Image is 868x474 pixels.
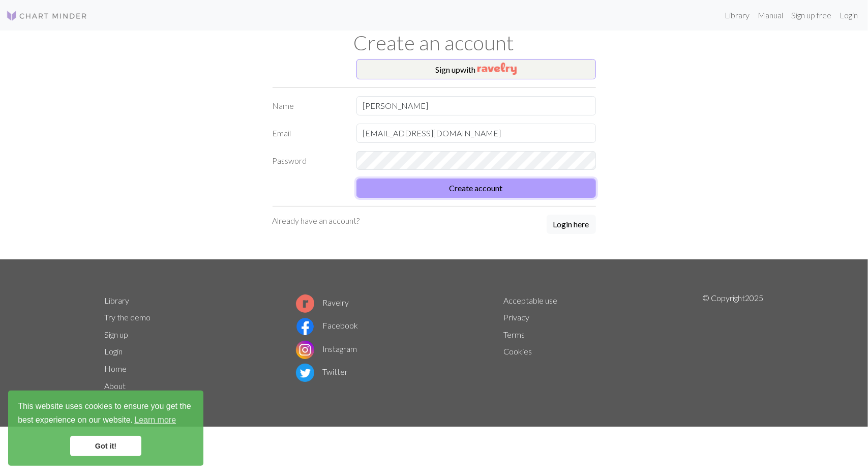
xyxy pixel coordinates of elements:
h1: Create an account [99,31,770,55]
a: Home [105,364,127,373]
img: Ravelry logo [296,294,314,313]
a: Facebook [296,320,358,330]
a: Try the demo [105,312,151,322]
a: Instagram [296,344,357,353]
button: Login here [547,215,596,234]
span: This website uses cookies to ensure you get the best experience on our website. [18,400,194,428]
a: Sign up free [787,5,835,25]
label: Email [266,124,350,143]
a: Login here [547,215,596,235]
button: Create account [356,179,596,198]
a: Login [105,346,123,356]
a: Manual [754,5,787,25]
label: Password [266,151,350,170]
a: About [105,381,126,391]
img: Ravelry [477,63,517,75]
p: © Copyright 2025 [702,292,763,395]
a: Sign up [105,330,129,339]
a: Twitter [296,367,348,376]
img: Instagram logo [296,341,314,359]
img: Logo [6,10,87,22]
a: Privacy [503,312,529,322]
a: Library [721,5,754,25]
a: dismiss cookie message [70,436,141,456]
label: Name [266,96,350,115]
img: Twitter logo [296,364,314,382]
a: Ravelry [296,298,349,307]
a: Cookies [503,346,532,356]
a: Acceptable use [503,295,557,305]
a: Login [835,5,862,25]
a: Terms [503,330,525,339]
button: Sign upwith [356,59,596,79]
p: Already have an account? [273,215,360,227]
div: cookieconsent [8,391,203,466]
img: Facebook logo [296,317,314,336]
a: Library [105,295,130,305]
a: learn more about cookies [133,412,177,428]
